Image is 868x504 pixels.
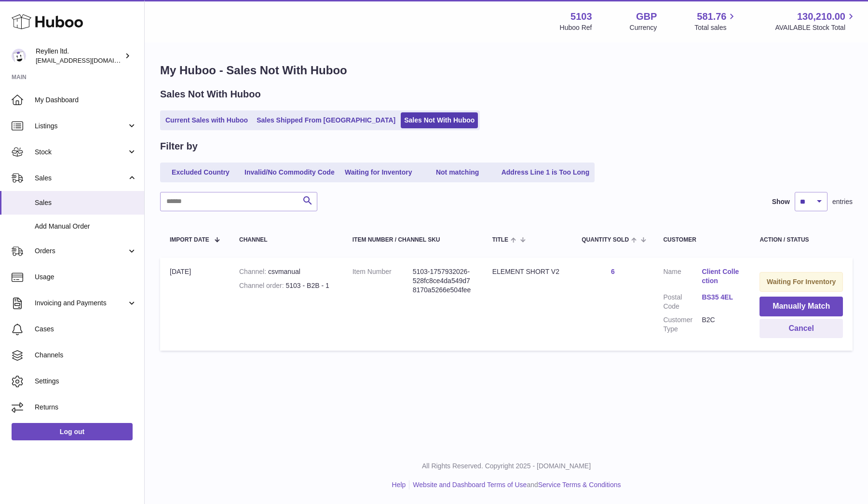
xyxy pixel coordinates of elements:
[401,112,478,128] a: Sales Not With Huboo
[797,10,845,23] span: 130,210.00
[152,462,860,471] p: All Rights Reserved. Copyright 2025 - [DOMAIN_NAME]
[663,293,702,311] dt: Postal Code
[772,197,790,206] label: Show
[239,267,333,276] div: csvmanual
[630,23,657,32] div: Currency
[353,237,473,243] div: Item Number / Channel SKU
[694,23,737,32] span: Total sales
[239,281,333,290] div: 5103 - B2B - 1
[702,267,740,286] a: Client Collection
[611,268,615,275] a: 6
[775,10,856,32] a: 130,210.00 AVAILABLE Stock Total
[413,481,527,489] a: Website and Dashboard Terms of Use
[162,164,239,180] a: Excluded Country
[582,237,629,243] span: Quantity Sold
[36,47,122,65] div: Reyllen ltd.
[694,10,737,32] a: 581.76 Total sales
[170,237,209,243] span: Import date
[35,122,127,131] span: Listings
[160,140,198,153] h2: Filter by
[392,481,406,489] a: Help
[35,148,127,157] span: Stock
[702,315,740,334] dd: B2C
[35,351,137,360] span: Channels
[759,319,843,339] button: Cancel
[35,299,127,308] span: Invoicing and Payments
[239,237,333,243] div: Channel
[663,267,702,288] dt: Name
[419,164,496,180] a: Not matching
[35,272,137,282] span: Usage
[239,282,286,289] strong: Channel order
[35,222,137,231] span: Add Manual Order
[340,164,417,180] a: Waiting for Inventory
[35,95,137,105] span: My Dashboard
[12,49,26,63] img: reyllen@reyllen.com
[12,423,133,440] a: Log out
[241,164,338,180] a: Invalid/No Commodity Code
[35,198,137,207] span: Sales
[832,197,853,206] span: entries
[160,63,853,78] h1: My Huboo - Sales Not With Huboo
[759,297,843,316] button: Manually Match
[697,10,726,23] span: 581.76
[663,237,740,243] div: Customer
[767,278,836,286] strong: Waiting For Inventory
[35,403,137,412] span: Returns
[570,10,592,23] strong: 5103
[353,267,413,295] dt: Item Number
[35,174,127,183] span: Sales
[239,268,268,275] strong: Channel
[492,267,563,276] div: ELEMENT SHORT V2
[538,481,621,489] a: Service Terms & Conditions
[253,112,399,128] a: Sales Shipped From [GEOGRAPHIC_DATA]
[498,164,593,180] a: Address Line 1 is Too Long
[492,237,508,243] span: Title
[35,325,137,334] span: Cases
[702,293,740,302] a: BS35 4EL
[636,10,657,23] strong: GBP
[759,237,843,243] div: Action / Status
[775,23,856,32] span: AVAILABLE Stock Total
[35,377,137,386] span: Settings
[409,480,621,490] li: and
[160,88,261,101] h2: Sales Not With Huboo
[162,112,251,128] a: Current Sales with Huboo
[35,246,127,256] span: Orders
[160,258,230,351] td: [DATE]
[36,56,142,64] span: [EMAIL_ADDRESS][DOMAIN_NAME]
[663,315,702,334] dt: Customer Type
[413,267,473,295] dd: 5103-1757932026-528fc8ce4da549d78170a5266e504fee
[560,23,592,32] div: Huboo Ref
